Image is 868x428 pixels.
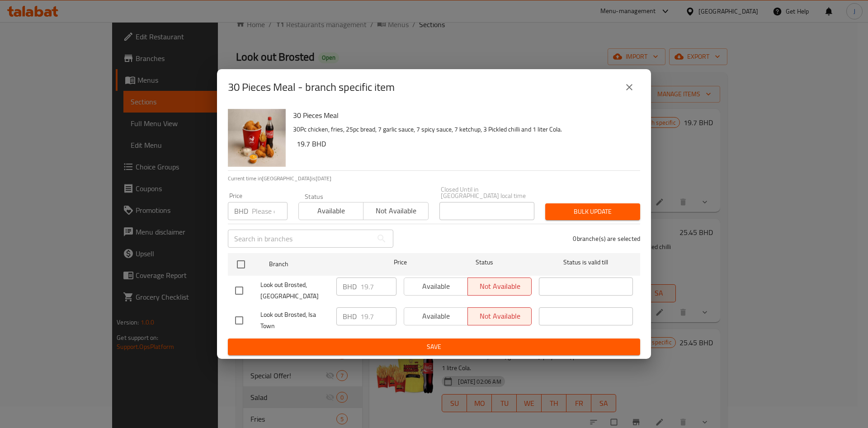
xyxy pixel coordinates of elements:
p: BHD [343,281,357,292]
span: Status is valid till [539,257,633,268]
span: Available [302,204,360,217]
span: Price [370,257,430,268]
span: Status [438,257,532,268]
p: Current time in [GEOGRAPHIC_DATA] is [DATE] [228,174,640,183]
input: Please enter price [360,307,396,325]
span: Save [235,341,633,353]
span: Look out Brosted, Isa Town [260,309,329,332]
p: 0 branche(s) are selected [573,234,640,243]
h6: 19.7 BHD [297,137,633,150]
button: Not available [363,202,428,220]
button: close [618,76,640,98]
span: Branch [269,259,363,270]
p: 30Pc chicken, fries, 25pc bread, 7 garlic sauce, 7 spicy sauce, 7 ketchup, 3 Pickled chilli and 1... [293,124,633,135]
h6: 30 Pieces Meal [293,109,633,122]
input: Please enter price [252,202,288,220]
button: Save [228,339,640,355]
p: BHD [343,311,357,322]
span: Look out Brosted, [GEOGRAPHIC_DATA] [260,279,329,302]
h2: 30 Pieces Meal - branch specific item [228,80,395,94]
button: Bulk update [545,203,640,220]
input: Search in branches [228,230,373,248]
button: Available [298,202,363,220]
span: Bulk update [552,206,633,217]
p: BHD [234,206,248,216]
input: Please enter price [360,277,396,296]
span: Not available [367,204,425,217]
img: 30 Pieces Meal [228,109,286,167]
